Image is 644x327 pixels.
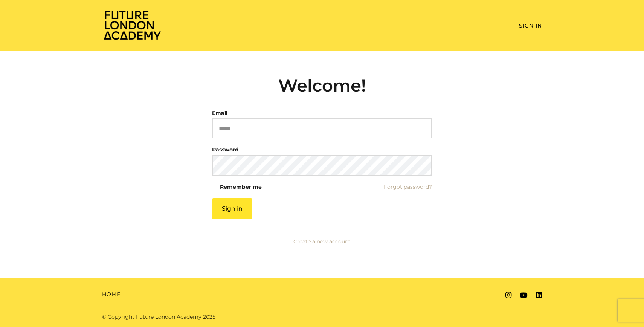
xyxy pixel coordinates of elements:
a: Sign In [519,22,542,29]
h2: Welcome! [212,75,432,96]
label: Email [212,108,227,118]
label: Remember me [220,182,262,192]
a: Forgot password? [384,182,432,192]
div: © Copyright Future London Academy 2025 [96,313,322,321]
a: Home [102,290,121,298]
img: Home Page [102,10,162,40]
button: Sign in [212,198,252,219]
a: Create a new account [293,238,351,245]
label: Password [212,144,239,155]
